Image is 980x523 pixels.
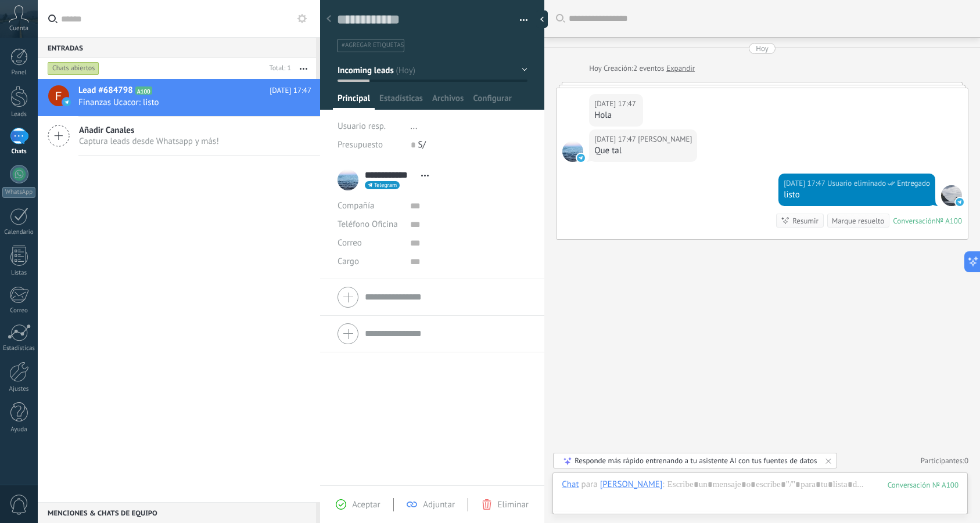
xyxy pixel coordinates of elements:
[38,502,316,523] div: Menciones & Chats de equipo
[270,85,311,96] span: [DATE] 17:47
[784,189,930,201] div: listo
[577,154,585,162] img: telegram-sm.svg
[638,134,692,145] span: Alan Cornejo
[342,41,404,49] span: #agregar etiquetas
[79,136,219,147] span: Captura leads desde Whatsapp y más!
[594,110,638,121] div: Hola
[338,136,402,154] div: Presupuesto
[594,98,638,110] div: [DATE] 17:47
[589,63,604,74] div: Hoy
[379,93,423,110] span: Estadísticas
[2,148,36,156] div: Chats
[2,69,36,77] div: Panel
[338,117,402,136] div: Usuario resp.
[498,499,529,510] span: Eliminar
[338,219,398,230] span: Teléfono Oficina
[964,456,968,466] span: 0
[827,178,886,189] span: Usuario eliminado
[536,10,548,28] div: Ocultar
[2,111,36,118] div: Leads
[423,499,455,510] span: Adjuntar
[79,125,219,136] span: Añadir Canales
[291,58,316,79] button: Más
[338,233,362,252] button: Correo
[418,139,426,150] span: S/
[411,121,418,132] span: ...
[352,499,380,510] span: Aceptar
[338,257,359,266] span: Cargo
[374,182,397,188] span: Telegram
[2,426,36,434] div: Ayuda
[662,479,664,490] span: :
[338,237,362,248] span: Correo
[78,85,133,96] span: Lead #684798
[562,141,583,162] span: Alan Cornejo
[48,62,99,75] div: Chats abiertos
[9,25,28,33] span: Cuenta
[2,187,35,198] div: WhatsApp
[956,198,964,206] img: telegram-sm.svg
[594,134,638,145] div: [DATE] 17:47
[888,480,959,490] div: 100
[893,216,936,226] div: Conversación
[2,385,36,393] div: Ajustes
[38,79,320,116] a: Lead #684798 A100 [DATE] 17:47 Finanzas Ucacor: listo
[2,307,36,315] div: Correo
[581,479,598,490] span: para
[784,178,827,189] div: [DATE] 17:47
[600,479,663,489] div: Alan Cornejo
[936,216,962,226] div: № A100
[633,63,664,74] span: 2 eventos
[2,345,36,352] div: Estadísticas
[897,178,930,189] span: Entregado
[135,86,152,95] span: A100
[338,121,386,132] span: Usuario resp.
[338,196,401,215] div: Compañía
[575,456,817,466] div: Responde más rápido entrenando a tu asistente AI con tus fuentes de datos
[265,63,291,74] div: Total: 1
[832,215,884,226] div: Marque resuelto
[338,215,398,233] button: Teléfono Oficina
[432,93,464,110] span: Archivos
[338,93,370,110] span: Principal
[756,43,769,54] div: Hoy
[38,37,316,58] div: Entradas
[589,63,695,74] div: Creación:
[338,139,383,150] span: Presupuesto
[63,98,71,106] img: telegram-sm.svg
[2,269,36,277] div: Listas
[2,229,36,236] div: Calendario
[792,215,819,226] div: Resumir
[78,97,289,108] span: Finanzas Ucacor: listo
[473,93,511,110] span: Configurar
[666,63,695,74] a: Expandir
[921,456,968,466] a: Participantes:0
[338,252,401,270] div: Cargo
[594,145,692,157] div: Que tal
